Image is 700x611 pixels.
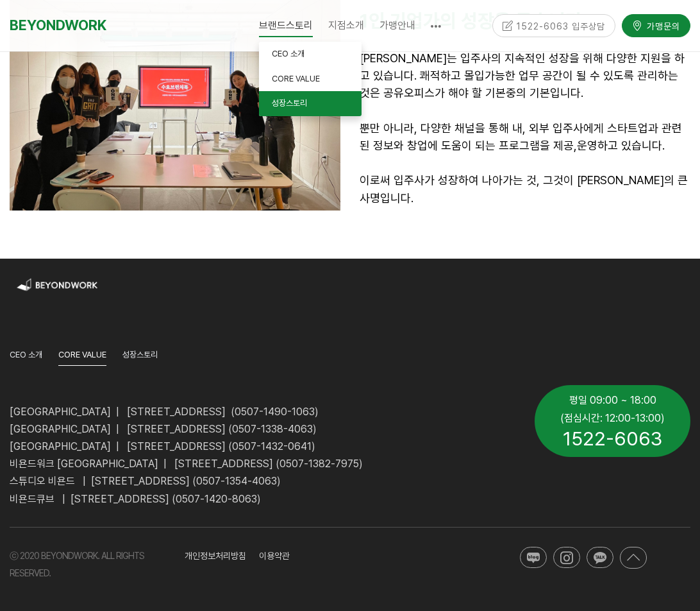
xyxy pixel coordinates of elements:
a: 지점소개 [321,10,372,42]
a: CORE VALUE [259,67,362,92]
span: ⓒ 2020 BEYONDWORK. ALL RIGHTS RESERVED. [10,551,144,578]
span: [GEOGRAPHIC_DATA] | [STREET_ADDRESS] (0507-1338-4063) [10,423,317,435]
span: 브랜드스토리 [259,15,313,37]
span: 성장스토리 [272,98,307,108]
span: 성장스토리 [122,350,158,359]
a: CORE VALUE [58,348,106,366]
span: [PERSON_NAME]는 입주사의 지속적인 성장을 위해 다양한 지원을 하고 있습니다. 쾌적하고 몰입가능한 업무 공간이 될 수 있도록 관리하는 것은 공유오피스가 해야 할 기본... [360,51,685,99]
a: 브랜드스토리 [251,10,321,42]
a: 가맹안내 [372,10,423,42]
a: 가맹문의 [622,14,690,37]
span: 개인정보처리방침 이용약관 [185,551,290,561]
a: BEYONDWORK [10,13,106,37]
span: 이로써 입주사가 성장하여 나아가는 것, 그것이 [PERSON_NAME]의 큰 사명입니다. [360,173,688,204]
span: CEO 소개 [10,350,42,359]
span: (점심시간: 12:00-13:00) [560,412,665,424]
span: CORE VALUE [272,74,320,83]
a: 성장스토리 [259,91,362,116]
span: 비욘드워크 [GEOGRAPHIC_DATA] | [STREET_ADDRESS] (0507-1382-7975) [10,458,363,470]
a: 성장스토리 [122,348,158,365]
span: [GEOGRAPHIC_DATA] | [STREET_ADDRESS] (0507-1432-0641) [10,440,315,452]
span: 1522-6063 [563,427,662,450]
span: 가맹문의 [643,19,680,32]
span: 뿐만 아니라, 다양한 채널을 통해 내, 외부 입주사에게 스타트업과 관련된 정보와 창업에 도움이 되는 프로그램을 제공,운영하고 있습니다. [360,121,682,152]
span: [GEOGRAPHIC_DATA] | [STREET_ADDRESS] (0507-1490-1063) [10,406,319,418]
span: 비욘드큐브 | [STREET_ADDRESS] (0507-1420-8063) [10,493,261,505]
span: 가맹안내 [379,19,415,31]
span: 스튜디오 비욘드 | [STREET_ADDRESS] (0507-1354-4063) [10,475,281,487]
a: CEO 소개 [259,42,362,67]
span: 지점소개 [328,19,364,31]
span: CORE VALUE [58,350,106,359]
a: CEO 소개 [10,348,42,365]
span: 평일 09:00 ~ 18:00 [569,394,656,406]
span: CEO 소개 [272,49,304,58]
